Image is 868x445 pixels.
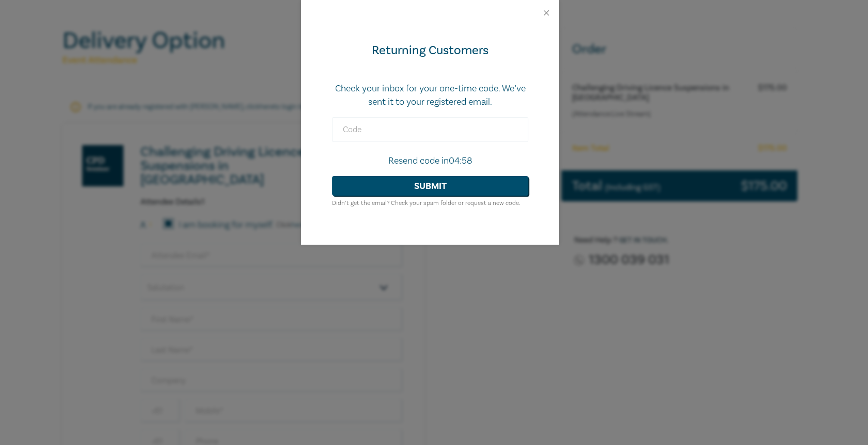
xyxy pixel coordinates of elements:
[332,82,528,109] p: Check your inbox for your one-time code. We’ve sent it to your registered email.
[332,199,520,207] small: Didn’t get the email? Check your spam folder or request a new code.
[332,117,528,142] input: Code
[332,154,528,168] p: Resend code in 04:58
[542,8,551,18] button: Close
[332,176,528,196] button: Submit
[332,42,528,59] div: Returning Customers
